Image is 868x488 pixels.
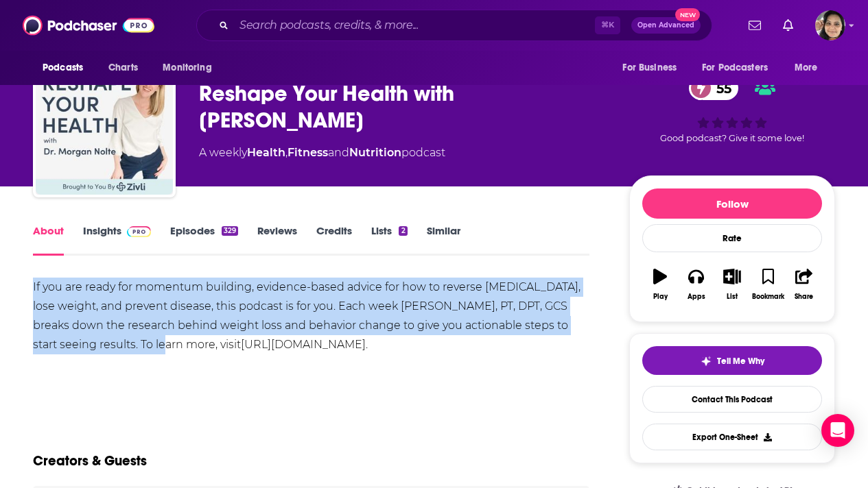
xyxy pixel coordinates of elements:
[285,146,288,159] span: ,
[595,16,620,34] span: ⌘ K
[196,10,712,41] div: Search podcasts, credits, & more...
[163,58,211,77] span: Monitoring
[349,146,401,159] a: Nutrition
[222,226,238,236] div: 329
[613,55,694,81] button: open menu
[743,14,766,37] a: Show notifications dropdown
[821,414,854,447] div: Open Intercom Messenger
[689,76,738,100] a: 55
[33,224,64,256] a: About
[777,14,799,37] a: Show notifications dropdown
[795,58,818,77] span: More
[629,67,835,152] div: 55Good podcast? Give it some love!
[170,224,238,256] a: Episodes329
[36,58,173,195] img: Reshape Your Health with Dr. Morgan Nolte
[701,356,712,367] img: tell me why sparkle
[328,146,349,159] span: and
[127,226,151,237] img: Podchaser Pro
[247,146,285,159] a: Health
[316,224,352,256] a: Credits
[678,260,714,309] button: Apps
[642,346,822,375] button: tell me why sparkleTell Me Why
[33,55,101,81] button: open menu
[241,338,366,351] a: [URL][DOMAIN_NAME]
[642,424,822,450] button: Export One-Sheet
[642,260,678,309] button: Play
[83,224,151,256] a: InsightsPodchaser Pro
[642,224,822,252] div: Rate
[815,10,845,40] span: Logged in as shelbyjanner
[288,146,328,159] a: Fitness
[693,55,788,81] button: open menu
[653,293,668,301] div: Play
[702,58,768,77] span: For Podcasters
[642,188,822,219] button: Follow
[108,58,138,77] span: Charts
[703,76,738,100] span: 55
[815,10,845,40] img: User Profile
[786,260,822,309] button: Share
[234,14,595,36] input: Search podcasts, credits, & more...
[153,55,229,81] button: open menu
[750,260,786,309] button: Bookmark
[199,145,445,161] div: A weekly podcast
[785,55,835,81] button: open menu
[43,58,83,77] span: Podcasts
[688,293,705,301] div: Apps
[33,278,589,354] div: If you are ready for momentum building, evidence-based advice for how to reverse [MEDICAL_DATA], ...
[399,226,407,236] div: 2
[714,260,750,309] button: List
[637,22,694,29] span: Open Advanced
[752,293,784,301] div: Bookmark
[717,356,764,367] span: Tell Me Why
[675,8,700,21] span: New
[23,12,154,38] img: Podchaser - Follow, Share and Rate Podcasts
[795,293,813,301] div: Share
[99,55,146,81] a: Charts
[257,224,297,256] a: Reviews
[660,133,804,143] span: Good podcast? Give it some love!
[642,386,822,413] a: Contact This Podcast
[33,452,147,469] h2: Creators & Guests
[622,58,677,77] span: For Business
[427,224,460,256] a: Similar
[815,10,845,40] button: Show profile menu
[371,224,407,256] a: Lists2
[631,17,701,34] button: Open AdvancedNew
[727,293,738,301] div: List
